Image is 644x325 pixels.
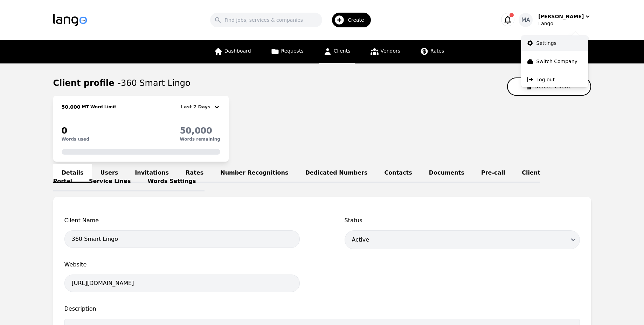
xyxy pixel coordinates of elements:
[521,16,530,24] span: MA
[210,40,255,63] a: Dashboard
[62,104,81,110] span: 50,000
[507,77,591,96] button: Delete Client
[121,78,191,88] span: 360 Smart Lingo
[224,48,251,54] span: Dashboard
[181,103,213,111] div: Last 7 Days
[421,164,473,183] a: Documents
[319,40,355,63] a: Clients
[381,48,400,54] span: Vendors
[53,14,87,26] img: Logo
[366,40,404,63] a: Vendors
[536,40,556,47] p: Settings
[430,48,444,54] span: Rates
[139,172,205,191] a: Words Settings
[64,260,300,269] span: Website
[64,216,300,225] span: Client Name
[334,48,351,54] span: Clients
[53,164,540,191] a: Client Portal
[536,76,555,83] p: Log out
[266,40,308,63] a: Requests
[416,40,448,63] a: Rates
[64,275,300,292] input: https://company.com
[62,136,89,142] p: Words used
[212,164,297,183] a: Number Recognitions
[177,164,212,183] a: Rates
[536,58,577,65] p: Switch Company
[180,126,212,136] span: 50,000
[62,126,68,136] span: 0
[281,48,304,54] span: Requests
[348,16,369,23] span: Create
[64,230,300,248] input: Client name
[473,164,513,183] a: Pre-call
[92,164,127,183] a: Users
[81,172,139,191] a: Service Lines
[322,10,375,30] button: Create
[297,164,376,183] a: Dedicated Numbers
[345,216,580,225] span: Status
[180,136,220,142] p: Words remaining
[81,104,116,110] h2: MT Word Limit
[519,13,591,27] button: MA[PERSON_NAME]Lango
[210,13,322,27] input: Find jobs, services & companies
[538,20,591,27] div: Lango
[376,164,421,183] a: Contacts
[538,13,584,20] div: [PERSON_NAME]
[53,77,191,89] h1: Client profile -
[64,305,580,313] span: Description
[126,164,177,183] a: Invitations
